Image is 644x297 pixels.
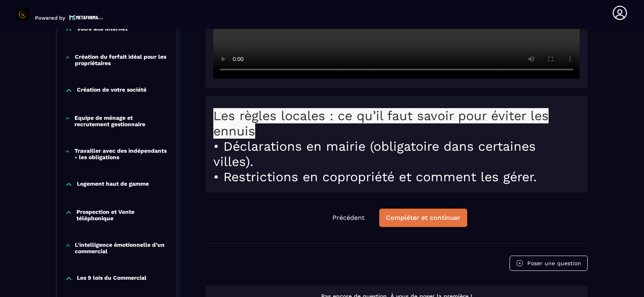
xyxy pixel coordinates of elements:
[75,242,169,254] p: L'intelligence émotionnelle d’un commercial
[326,209,371,227] button: Précédent
[35,15,65,21] p: Powered by
[76,209,169,221] p: Prospection et Vente téléphonique
[510,256,588,271] button: Poser une question
[386,214,460,222] div: Compléter et continuer
[213,108,549,139] span: Les règles locales : ce qu’il faut savoir pour éviter les ennuis
[69,14,103,21] img: logo
[213,139,580,169] h1: • Déclarations en mairie (obligatoire dans certaines villes).
[379,209,467,227] button: Compléter et continuer
[75,53,169,66] p: Création du forfait idéal pour les propriétaires
[213,169,537,184] span: • Restrictions en copropriété et comment les gérer.
[77,86,147,94] p: Création de votre société
[77,180,149,188] p: Logement haut de gamme
[16,8,29,21] img: logo-branding
[74,147,169,160] p: Travailler avec des indépendants - les obligations
[77,25,128,33] p: Votre site internet
[77,274,147,283] p: Les 9 lois du Commercial
[74,115,169,127] p: Equipe de ménage et recrutement gestionnaire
